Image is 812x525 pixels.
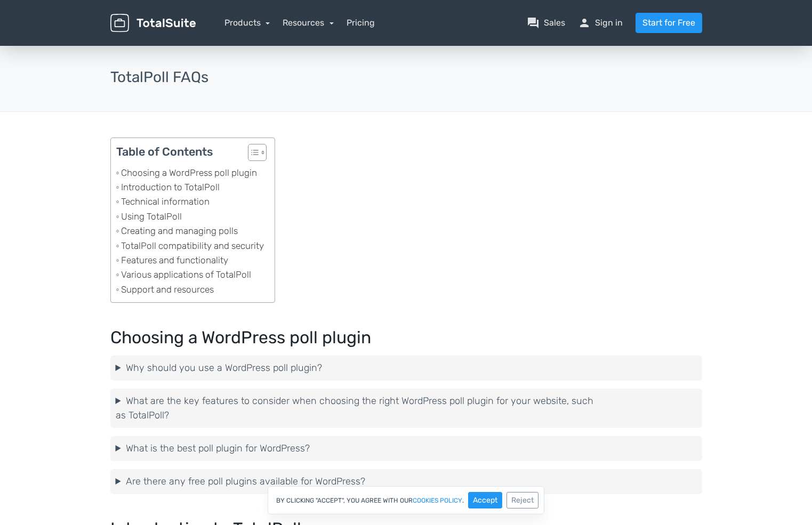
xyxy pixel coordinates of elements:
a: Start for Free [636,13,702,33]
a: Support and resources [116,282,214,297]
summary: What is the best poll plugin for WordPress? [116,441,697,456]
summary: Why should you use a WordPress poll plugin? [116,361,697,375]
span: person [578,17,591,29]
a: Creating and managing polls [116,224,238,238]
a: Introduction to TotalPoll [116,180,220,195]
img: TotalSuite for WordPress [110,14,196,33]
a: Technical information [116,195,210,209]
h2: Choosing a WordPress poll plugin [110,328,702,347]
a: Pricing [347,17,375,29]
summary: Are there any free poll plugins available for WordPress? [116,474,697,489]
button: Accept [468,492,502,508]
a: cookies policy [413,497,462,504]
span: question_answer [527,17,540,29]
summary: What are the key features to consider when choosing the right WordPress poll plugin for your webs... [116,394,697,423]
button: Reject [507,492,538,508]
a: Features and functionality [116,253,228,268]
a: personSign in [578,17,623,29]
a: Various applications of TotalPoll [116,268,251,282]
a: TotalPoll compatibility and security [116,239,264,253]
a: Products [224,18,270,28]
a: Choosing a WordPress poll plugin [116,166,257,180]
a: question_answerSales [527,17,565,29]
h3: TotalPoll FAQs [110,69,702,86]
a: Resources [283,18,334,28]
a: Using TotalPoll [116,209,182,224]
a: Toggle Table of Content [240,143,264,166]
div: By clicking "Accept", you agree with our . [268,486,544,514]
